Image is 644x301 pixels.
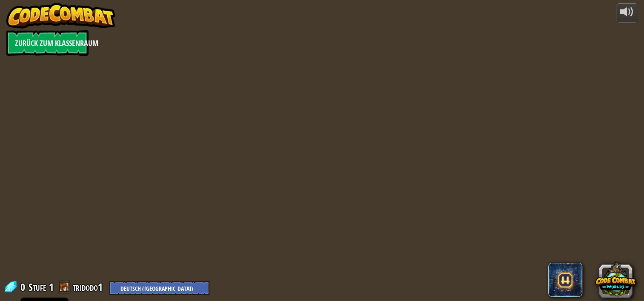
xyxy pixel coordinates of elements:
a: Zurück zum Klassenraum [6,30,89,56]
span: 1 [49,280,54,294]
button: Lautstärke anpassen [616,3,638,23]
span: 0 [20,280,28,294]
span: CodeCombat AI HackStack [548,263,582,297]
button: CodeCombat Worlds on Roblox [595,259,636,300]
a: tridodo1 [73,280,105,294]
img: CodeCombat - Learn how to code by playing a game [6,3,115,28]
span: Stufe [29,280,46,294]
